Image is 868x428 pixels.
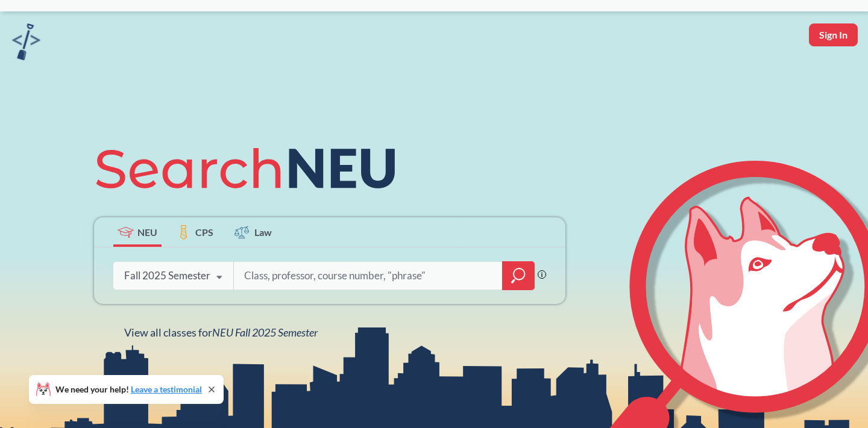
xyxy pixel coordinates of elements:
[124,326,318,339] span: View all classes for
[137,225,157,239] span: NEU
[12,23,40,60] img: sandbox logo
[212,326,318,339] span: NEU Fall 2025 Semester
[809,23,858,46] button: Sign In
[12,23,40,64] a: sandbox logo
[502,261,535,290] div: magnifying glass
[55,385,202,394] span: We need your help!
[511,267,526,284] svg: magnifying glass
[131,384,202,394] a: Leave a testimonial
[243,263,494,288] input: Class, professor, course number, "phrase"
[195,225,213,239] span: CPS
[124,269,210,282] div: Fall 2025 Semester
[254,225,272,239] span: Law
